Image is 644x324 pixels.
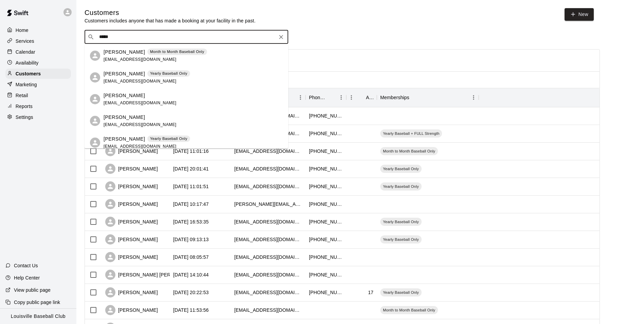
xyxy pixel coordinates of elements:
div: [PERSON_NAME] [105,164,158,174]
div: 2025-08-04 20:22:53 [173,289,209,296]
span: Yearly Baseball Only [380,219,422,224]
div: +15024172614 [309,165,343,172]
div: Age [366,88,373,107]
span: Yearly Baseball Only [380,166,422,172]
p: [PERSON_NAME] [104,70,145,77]
p: Reports [16,103,33,110]
div: 2025-08-07 09:13:13 [173,236,209,243]
div: Yearly Baseball + FULL Strength [380,129,442,138]
p: [PERSON_NAME] [104,92,145,99]
div: corey.bush2125@gmail.com [234,201,302,208]
button: Sort [327,93,336,102]
div: +15028363381 [309,148,343,155]
p: Services [16,38,34,44]
p: Louisville Baseball Club [11,313,66,320]
p: [PERSON_NAME] [104,136,145,143]
a: New [565,8,594,21]
div: 2025-08-07 08:05:57 [173,254,209,260]
div: brittfletcher@hotmail.com [234,183,302,190]
button: Menu [336,92,346,103]
button: Sort [356,93,366,102]
div: +15025105206 [309,183,343,190]
button: Menu [468,92,479,103]
div: Email [231,88,306,107]
span: Yearly Baseball Only [380,237,422,242]
div: Yearly Baseball Only [380,182,422,191]
p: [PERSON_NAME] [104,49,145,56]
span: Yearly Baseball Only [380,290,422,295]
button: Menu [295,92,306,103]
div: Phone Number [309,88,327,107]
div: Month to Month Baseball Only [380,306,438,314]
p: Home [16,27,29,34]
div: Services [5,36,71,46]
button: Sort [409,93,419,102]
p: Help Center [14,274,40,281]
div: +18127047461 [309,236,343,243]
div: Yearly Baseball Only [380,235,422,244]
p: Contact Us [14,262,38,269]
div: Memberships [377,88,479,107]
div: bryceabrahamson@gmail.com [234,289,302,296]
span: Month to Month Baseball Only [380,307,438,313]
div: Lori White [90,138,100,148]
span: [EMAIL_ADDRESS][DOMAIN_NAME] [104,144,177,149]
div: 2025-08-09 20:01:41 [173,165,209,172]
div: 2025-08-09 10:17:47 [173,201,209,208]
div: Chad White [90,116,100,126]
div: +15023766341 [309,254,343,260]
a: Reports [5,101,71,111]
p: Customers [16,70,41,77]
p: Yearly Baseball Only [150,136,187,142]
div: caiden white [90,51,100,61]
div: 2025-08-04 11:53:56 [173,307,209,313]
div: noahcain72@gmail.com [234,236,302,243]
a: Availability [5,58,71,68]
p: [PERSON_NAME] [104,114,145,121]
span: Month to Month Baseball Only [380,148,438,154]
div: Calendar [5,47,71,57]
div: Age [346,88,377,107]
div: +15027161557 [309,289,343,296]
span: [EMAIL_ADDRESS][DOMAIN_NAME] [104,101,177,105]
div: erin_waters@hotmail.com [234,148,302,155]
div: Memberships [380,88,409,107]
p: Settings [16,114,33,121]
div: Customers [5,69,71,79]
div: [PERSON_NAME] [105,234,158,245]
div: [PERSON_NAME] [105,199,158,209]
div: +12708603881 [309,112,343,119]
div: [PERSON_NAME] [105,252,158,262]
div: +13179033902 [309,130,343,137]
div: [PERSON_NAME] [105,181,158,192]
a: Settings [5,112,71,122]
div: +15024178427 [309,201,343,208]
div: caidenwhite24@gmail.com [234,307,302,313]
a: Marketing [5,79,71,90]
div: +15024247319 [309,218,343,225]
div: Search customers by name or email [85,30,288,44]
div: 2025-08-06 14:10:44 [173,271,209,278]
span: Yearly Baseball Only [380,184,422,189]
div: [PERSON_NAME] [105,287,158,298]
div: Mike White [90,72,100,83]
span: [EMAIL_ADDRESS][DOMAIN_NAME] [104,122,177,127]
div: easonwoodrum2599@gmail.com [234,271,302,278]
div: [PERSON_NAME] [105,305,158,315]
a: Home [5,25,71,35]
p: Copy public page link [14,299,60,306]
p: Calendar [16,49,35,55]
div: +15027791065 [309,271,343,278]
a: Retail [5,90,71,101]
p: Customers includes anyone that has made a booking at your facility in the past. [85,17,256,24]
button: Clear [276,32,286,42]
p: Marketing [16,81,37,88]
div: tylerharrisoncarter@gmail.com [234,165,302,172]
p: View public page [14,287,51,293]
div: Phone Number [306,88,346,107]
